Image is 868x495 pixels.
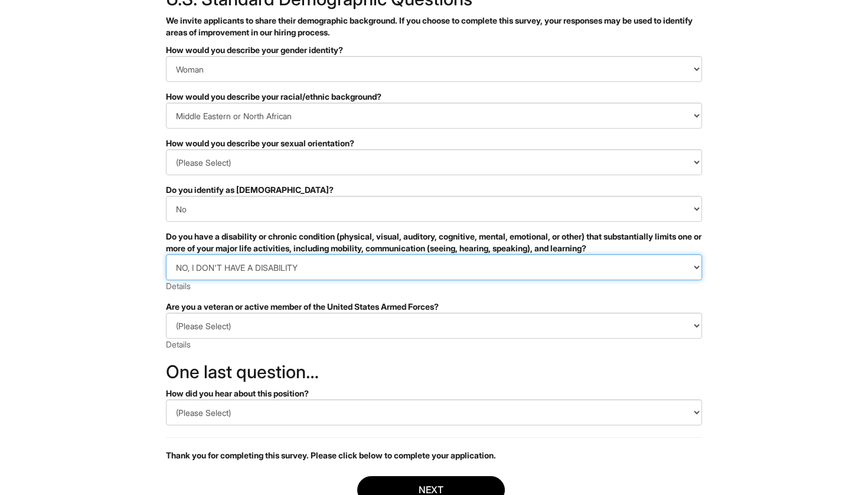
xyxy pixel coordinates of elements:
[166,149,702,175] select: How would you describe your sexual orientation?
[166,196,702,222] select: Do you identify as transgender?
[166,254,702,280] select: Do you have a disability or chronic condition (physical, visual, auditory, cognitive, mental, emo...
[166,281,191,291] a: Details
[166,388,702,399] div: How did you hear about this position?
[166,103,702,129] select: How would you describe your racial/ethnic background?
[166,91,702,103] div: How would you describe your racial/ethnic background?
[166,362,702,382] h2: One last question…
[166,56,702,82] select: How would you describe your gender identity?
[166,15,702,38] p: We invite applicants to share their demographic background. If you choose to complete this survey...
[166,399,702,425] select: How did you hear about this position?
[166,301,702,313] div: Are you a veteran or active member of the United States Armed Forces?
[166,44,702,56] div: How would you describe your gender identity?
[166,184,702,196] div: Do you identify as [DEMOGRAPHIC_DATA]?
[166,231,702,254] div: Do you have a disability or chronic condition (physical, visual, auditory, cognitive, mental, emo...
[166,450,702,461] p: Thank you for completing this survey. Please click below to complete your application.
[166,313,702,339] select: Are you a veteran or active member of the United States Armed Forces?
[166,339,191,349] a: Details
[166,137,702,149] div: How would you describe your sexual orientation?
